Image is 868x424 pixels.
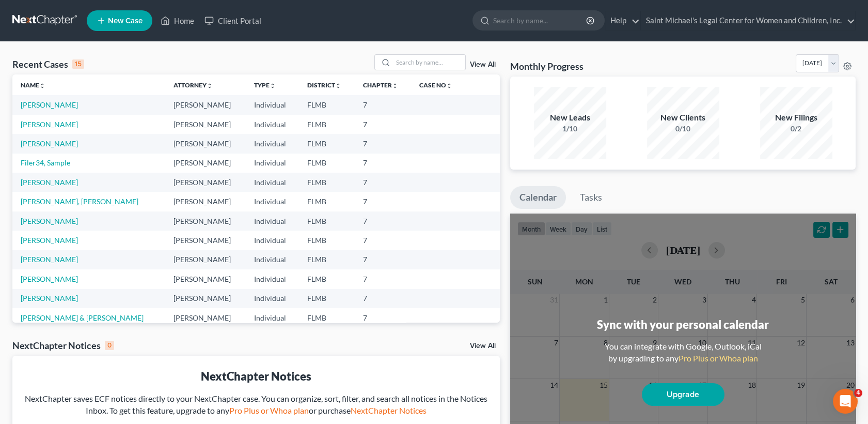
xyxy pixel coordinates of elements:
td: FLMB [299,95,354,114]
td: [PERSON_NAME] [165,192,246,211]
a: [PERSON_NAME] [21,217,78,225]
td: Individual [246,154,299,173]
td: Individual [246,269,299,289]
a: [PERSON_NAME] & [PERSON_NAME] [21,313,144,322]
a: Typeunfold_more [254,81,276,89]
td: [PERSON_NAME] [165,211,246,231]
a: [PERSON_NAME] [21,236,78,245]
div: 1/10 [534,124,606,134]
td: FLMB [299,289,354,308]
a: View All [470,342,496,350]
i: unfold_more [39,83,45,89]
td: FLMB [299,115,354,134]
td: [PERSON_NAME] [165,95,246,114]
td: [PERSON_NAME] [165,173,246,192]
td: Individual [246,250,299,269]
td: 7 [355,211,412,231]
a: [PERSON_NAME] [21,275,78,283]
td: Individual [246,134,299,153]
div: NextChapter Notices [12,339,114,352]
td: FLMB [299,154,354,173]
td: Individual [246,192,299,211]
a: Upgrade [642,383,724,406]
td: 7 [355,192,412,211]
a: Nameunfold_more [21,81,45,89]
a: Pro Plus or Whoa plan [678,353,758,363]
td: FLMB [299,211,354,231]
td: 7 [355,115,412,134]
td: 7 [355,250,412,269]
td: 7 [355,289,412,308]
a: Districtunfold_more [307,81,341,89]
a: Case Nounfold_more [419,81,452,89]
div: You can integrate with Google, Outlook, iCal by upgrading to any [601,341,766,365]
a: Saint Michael's Legal Center for Women and Children, Inc. [641,11,855,30]
a: View All [470,61,496,68]
td: [PERSON_NAME] [165,115,246,134]
td: 7 [355,269,412,289]
div: Sync with your personal calendar [597,316,769,332]
td: [PERSON_NAME] [165,134,246,153]
div: Recent Cases [12,58,84,70]
td: Individual [246,231,299,250]
i: unfold_more [392,83,398,89]
div: New Filings [760,112,832,124]
iframe: Intercom live chat [833,389,858,414]
td: Individual [246,95,299,114]
td: 7 [355,95,412,114]
a: Calendar [510,186,566,209]
td: Individual [246,173,299,192]
td: FLMB [299,231,354,250]
div: 15 [72,59,84,69]
div: NextChapter saves ECF notices directly to your NextChapter case. You can organize, sort, filter, ... [21,393,492,417]
a: [PERSON_NAME] [21,120,78,129]
td: FLMB [299,134,354,153]
td: Individual [246,115,299,134]
div: 0/10 [647,124,719,134]
a: [PERSON_NAME] [21,178,78,187]
span: New Case [108,17,143,25]
td: [PERSON_NAME] [165,269,246,289]
i: unfold_more [446,83,452,89]
a: Client Portal [199,11,266,30]
a: NextChapter Notices [351,405,427,415]
td: FLMB [299,269,354,289]
td: Individual [246,289,299,308]
a: [PERSON_NAME] [21,139,78,148]
td: 7 [355,308,412,327]
a: Home [155,11,199,30]
td: [PERSON_NAME] [165,289,246,308]
a: Chapterunfold_more [363,81,398,89]
span: 4 [854,389,862,397]
a: Tasks [571,186,611,209]
div: New Leads [534,112,606,124]
td: 7 [355,173,412,192]
a: [PERSON_NAME] [21,294,78,302]
i: unfold_more [207,83,213,89]
td: [PERSON_NAME] [165,154,246,173]
td: FLMB [299,308,354,327]
td: FLMB [299,173,354,192]
i: unfold_more [335,83,341,89]
td: Individual [246,308,299,327]
i: unfold_more [270,83,276,89]
a: Help [605,11,640,30]
td: Individual [246,211,299,231]
td: [PERSON_NAME] [165,250,246,269]
td: 7 [355,154,412,173]
div: New Clients [647,112,719,124]
a: Attorneyunfold_more [173,81,213,89]
a: Filer34, Sample [21,158,70,167]
div: 0 [105,341,114,350]
td: [PERSON_NAME] [165,308,246,327]
input: Search by name... [493,11,588,30]
a: [PERSON_NAME] [21,255,78,264]
h3: Monthly Progress [510,60,583,72]
td: 7 [355,231,412,250]
div: 0/2 [760,124,832,134]
a: [PERSON_NAME] [21,100,78,109]
a: Pro Plus or Whoa plan [229,405,309,415]
td: FLMB [299,250,354,269]
td: [PERSON_NAME] [165,231,246,250]
td: 7 [355,134,412,153]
